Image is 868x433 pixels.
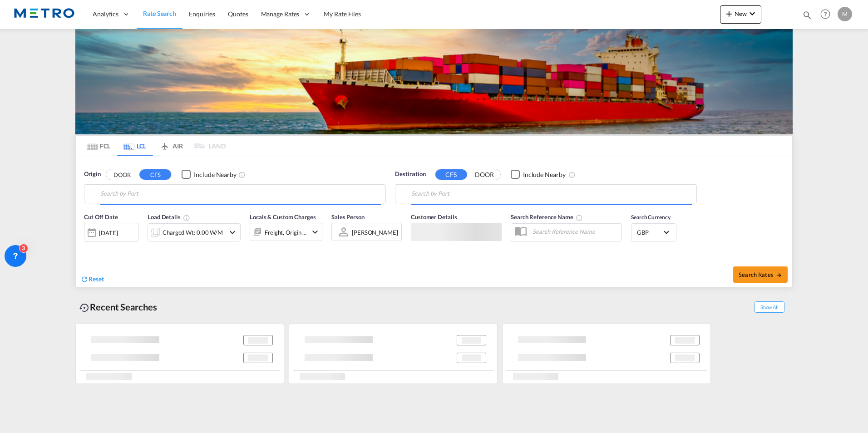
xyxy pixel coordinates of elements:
span: Rate Search [143,10,176,17]
span: My Rate Files [324,10,361,18]
span: Search Reference Name [511,213,583,221]
md-tab-item: AIR [153,136,189,156]
md-icon: icon-plus 400-fg [724,8,735,19]
div: icon-refreshReset [80,275,104,285]
div: Charged Wt: 0.00 W/M [163,226,223,239]
span: Help [818,6,833,22]
span: Search Currency [631,214,671,221]
div: [PERSON_NAME] [352,229,398,236]
input: Search by Port [411,187,692,201]
span: Load Details [148,213,190,221]
button: DOOR [469,169,500,180]
md-icon: Your search will be saved by the below given name [576,214,583,221]
md-datepicker: Select [84,241,91,253]
span: Manage Rates [261,10,300,19]
div: [DATE] [99,229,118,237]
span: Reset [89,275,104,283]
span: Cut Off Date [84,213,118,221]
span: Search Rates [739,271,782,278]
div: M [838,7,852,21]
div: Include Nearby [194,170,237,179]
span: Enquiries [189,10,215,18]
span: Quotes [228,10,248,18]
md-icon: Unchecked: Ignores neighbouring ports when fetching rates.Checked : Includes neighbouring ports w... [568,171,576,178]
span: Origin [84,170,100,179]
span: Sales Person [331,213,365,221]
md-icon: icon-arrow-right [776,272,782,278]
md-icon: icon-refresh [80,275,89,283]
md-icon: icon-chevron-down [747,8,758,19]
button: CFS [435,169,467,180]
img: 25181f208a6c11efa6aa1bf80d4cef53.png [14,4,75,25]
span: Analytics [93,10,118,19]
md-pagination-wrapper: Use the left and right arrow keys to navigate between tabs [80,136,226,156]
span: Locals & Custom Charges [250,213,316,221]
button: Search Ratesicon-arrow-right [733,266,788,283]
div: Origin DOOR CFS Checkbox No InkUnchecked: Ignores neighbouring ports when fetching rates.Checked ... [76,156,792,287]
div: Freight Origin Destinationicon-chevron-down [250,223,322,241]
div: Freight Origin Destination [265,226,307,239]
button: DOOR [106,169,138,180]
button: CFS [139,169,171,180]
span: Destination [395,170,426,179]
div: Include Nearby [523,170,566,179]
md-icon: icon-chevron-down [310,226,321,237]
div: icon-magnify [802,10,812,24]
md-tab-item: LCL [117,136,153,156]
md-select: Select Currency: £ GBPUnited Kingdom Pound [636,226,671,239]
md-icon: icon-magnify [802,10,812,20]
div: Charged Wt: 0.00 W/Micon-chevron-down [148,223,241,241]
md-icon: Chargeable Weight [183,214,190,221]
button: icon-plus 400-fgNewicon-chevron-down [720,5,761,24]
span: Show All [755,301,784,313]
input: Search Reference Name [528,225,621,238]
div: [DATE] [84,223,138,242]
md-select: Sales Person: Marcel Thomas [351,226,399,239]
md-tab-item: FCL [80,136,117,156]
img: LCL+%26+FCL+BACKGROUND.png [75,29,793,134]
md-icon: icon-backup-restore [79,302,90,313]
span: GBP [637,228,662,236]
div: Help [818,6,838,23]
span: Customer Details [411,213,457,221]
md-icon: icon-chevron-down [227,227,238,238]
input: Search by Port [100,187,381,201]
div: Recent Searches [75,297,161,317]
md-checkbox: Checkbox No Ink [182,170,237,179]
md-icon: icon-airplane [159,141,170,148]
span: New [724,10,758,17]
md-checkbox: Checkbox No Ink [511,170,566,179]
md-icon: Unchecked: Ignores neighbouring ports when fetching rates.Checked : Includes neighbouring ports w... [238,171,246,178]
